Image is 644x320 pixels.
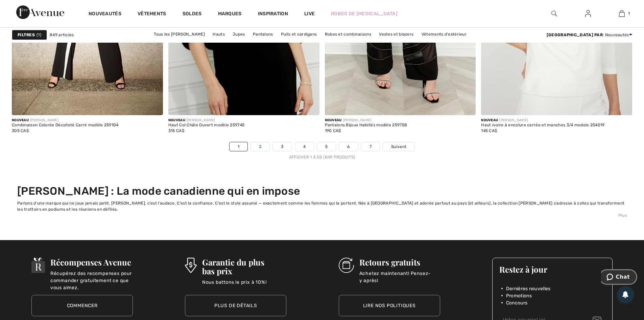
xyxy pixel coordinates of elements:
div: Plus [17,212,627,218]
h3: Garantie du plus bas prix [202,258,287,275]
span: Nouveau [168,118,185,122]
a: 3 [273,142,291,151]
a: Marques [218,11,242,18]
a: Vêtements d'extérieur [418,30,470,39]
div: Haut ivoire à encolure carrée et manches 3/4 modele 254019 [481,123,604,128]
p: Récupérez des recompenses pour commander gratuitement ce que vous aimez. [50,270,133,283]
strong: Filtres [18,32,35,38]
span: 305 CA$ [12,128,29,133]
a: Lire nos politiques [339,295,440,316]
span: 315 CA$ [168,128,184,133]
a: 7 [361,142,380,151]
span: Inspiration [258,11,288,18]
iframe: Ouvre un widget dans lequel vous pouvez chatter avec l’un de nos agents [601,269,637,286]
span: Concours [506,299,527,306]
a: Vestes et blazers [376,30,417,39]
a: Robes et combinaisons [321,30,375,39]
img: Garantie du plus bas prix [185,258,196,273]
a: Nouveautés [89,11,121,18]
span: 1 [37,32,41,38]
div: Haut Col Châle Ouvert modèle 259745 [168,123,245,128]
img: Mon panier [619,9,625,18]
div: Parlons d’une marque qui ne joue jamais petit. [PERSON_NAME], c’est l’audace. C’est la confiance.... [17,200,627,212]
a: Soldes [183,11,202,18]
span: Dernières nouvelles [506,285,551,292]
a: Hauts [209,30,228,39]
span: Nouveau [481,118,498,122]
a: Jupes [229,30,248,39]
img: Récompenses Avenue [31,258,45,273]
p: Achetez maintenant! Pensez-y après! [359,270,440,283]
div: [PERSON_NAME] [168,118,245,123]
a: Commencer [31,295,133,316]
span: 849 articles [50,32,74,38]
a: Suivant [383,142,414,151]
a: 5 [317,142,336,151]
h3: Récompenses Avenue [50,258,133,266]
strong: [GEOGRAPHIC_DATA] par [547,33,603,37]
a: Tous les [PERSON_NAME] [150,30,208,39]
a: Pulls et cardigans [278,30,320,39]
span: 145 CA$ [481,128,497,133]
img: recherche [551,9,557,18]
span: 190 CA$ [325,128,341,133]
div: [PERSON_NAME] [325,118,407,123]
img: Mes infos [585,9,591,18]
a: Se connecter [580,9,596,18]
h2: [PERSON_NAME] : La mode canadienne qui en impose [17,185,627,197]
span: Promotions [506,292,532,299]
h3: Restez à jour [499,265,605,274]
nav: Page navigation [12,142,632,160]
img: Retours gratuits [339,258,354,273]
img: 1ère Avenue [16,5,64,19]
div: Pantalons Bijoux Habillés modèle 259758 [325,123,407,128]
a: 1 [230,142,247,151]
span: Nouveau [12,118,29,122]
div: [PERSON_NAME] [481,118,604,123]
a: 6 [339,142,358,151]
p: Nous battons le prix à 10%! [202,279,287,292]
a: Live [304,10,315,17]
a: Robes de [MEDICAL_DATA] [331,10,398,17]
h3: Retours gratuits [359,258,440,266]
a: 1 [605,9,638,18]
a: 2 [251,142,269,151]
span: Nouveau [325,118,342,122]
a: Plus de détails [185,295,286,316]
a: Vêtements [138,11,166,18]
a: 4 [295,142,314,151]
div: : Nouveautés [547,32,632,38]
div: Combinaison Colorée Décolleté Carré modèle 259104 [12,123,119,128]
span: 1 [628,10,630,17]
a: Pantalons [249,30,277,39]
div: Afficher 1 à 50 (849 produits) [12,154,632,160]
div: [PERSON_NAME] [12,118,119,123]
span: Suivant [391,144,406,150]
